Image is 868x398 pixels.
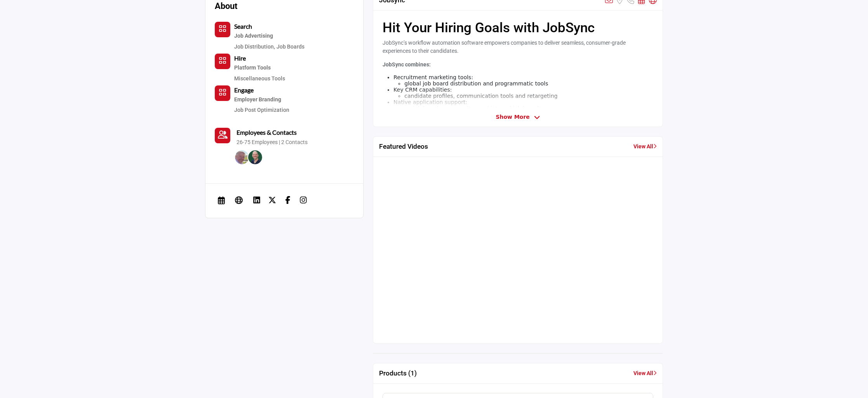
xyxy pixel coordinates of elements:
button: Contact-Employee Icon [215,128,230,143]
a: Job Advertising [234,31,304,41]
a: Hire [234,56,246,62]
img: LinkedIn [253,196,261,204]
b: Search [234,23,252,30]
iframe: Solutions Spotlight - JobSync [383,166,653,330]
div: Strategies and tools dedicated to creating and maintaining a strong, positive employer brand. [234,95,289,105]
a: Job Boards [277,43,304,50]
img: Facebook [284,196,292,204]
span: Show More [496,113,529,121]
a: View All [633,369,657,377]
div: Software and tools designed to enhance operational efficiency and collaboration in recruitment pr... [234,63,285,73]
li: global job board distribution and programmatic tools [404,80,653,87]
div: Platforms and strategies for advertising job openings to attract a wide range of qualified candid... [234,31,304,41]
img: Instagram [299,196,307,204]
button: Category Icon [215,85,230,101]
a: Job Distribution, [234,43,275,50]
h2: Featured Videos [379,143,428,151]
button: Category Icon [215,22,230,37]
b: Employees & Contacts [237,129,297,136]
h2: Products (1) [379,369,417,377]
a: Platform Tools [234,63,285,73]
button: Category Icon [215,54,230,69]
a: Job Post Optimization [234,107,289,113]
p: JobSync’s workflow automation software empowers companies to deliver seamless, consumer-grade exp... [383,39,653,55]
a: Miscellaneous Tools [234,75,285,82]
a: Link of redirect to contact page [215,128,230,143]
b: Hire [234,54,246,62]
li: Recruitment marketing tools: [393,74,653,87]
img: Alex M. [235,150,249,164]
li: Key CRM capabilities: [393,87,653,99]
a: View All [633,143,657,151]
img: X [268,196,276,204]
li: candidate profiles, communication tools and retargeting [404,93,653,99]
img: Justin S. [248,150,262,164]
li: Native application support: [393,99,653,111]
a: Employer Branding [234,95,289,105]
strong: JobSync combines: [383,61,431,68]
a: Employees & Contacts [237,128,297,137]
li: on job boards, career sites and internal job boards [404,105,653,111]
a: 26-75 Employees | 2 Contacts [237,139,308,146]
h1: Hit Your Hiring Goals with JobSync [383,20,653,36]
b: Engage [234,86,254,94]
a: Search [234,24,252,30]
a: Engage [234,87,254,94]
